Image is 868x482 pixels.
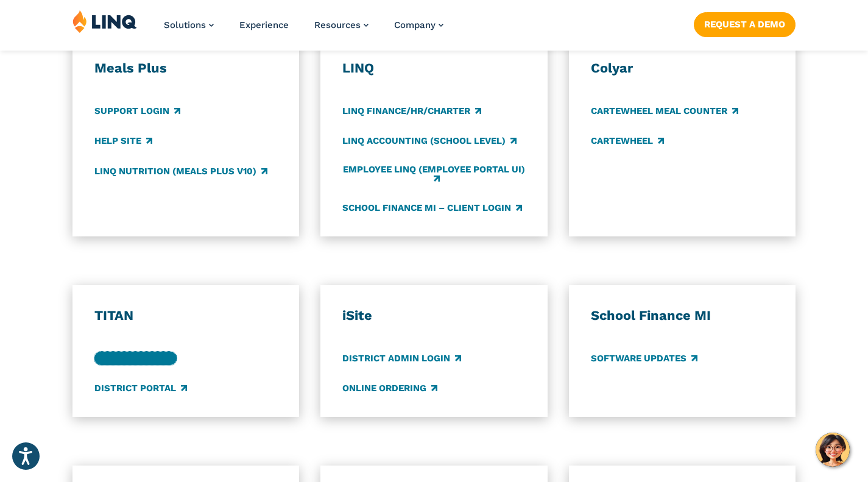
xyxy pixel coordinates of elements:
[342,352,461,365] a: District Admin Login
[239,19,289,30] a: Experience
[342,307,526,324] h3: iSite
[591,104,738,118] a: CARTEWHEEL Meal Counter
[342,135,517,148] a: LINQ Accounting (school level)
[164,10,443,50] nav: Primary Navigation
[94,165,267,178] a: LINQ Nutrition (Meals Plus v10)
[816,433,850,467] button: Hello, have a question? Let’s chat.
[591,352,697,365] a: Software Updates
[342,60,526,77] h3: LINQ
[164,19,214,30] a: Solutions
[591,60,774,77] h3: Colyar
[72,10,137,33] img: LINQ | K‑12 Software
[94,381,187,395] a: District Portal
[342,381,437,395] a: Online Ordering
[591,307,774,324] h3: School Finance MI
[314,19,369,30] a: Resources
[394,19,443,30] a: Company
[591,135,664,148] a: CARTEWHEEL
[94,60,278,77] h3: Meals Plus
[342,104,481,118] a: LINQ Finance/HR/Charter
[394,19,436,30] span: Company
[94,307,278,324] h3: TITAN
[94,352,177,365] a: Family Portal
[94,135,152,148] a: Help Site
[694,12,796,37] a: Request a Demo
[694,10,796,37] nav: Button Navigation
[342,165,526,185] a: Employee LINQ (Employee Portal UI)
[94,104,180,118] a: Support Login
[342,201,522,214] a: School Finance MI – Client Login
[164,19,206,30] span: Solutions
[314,19,361,30] span: Resources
